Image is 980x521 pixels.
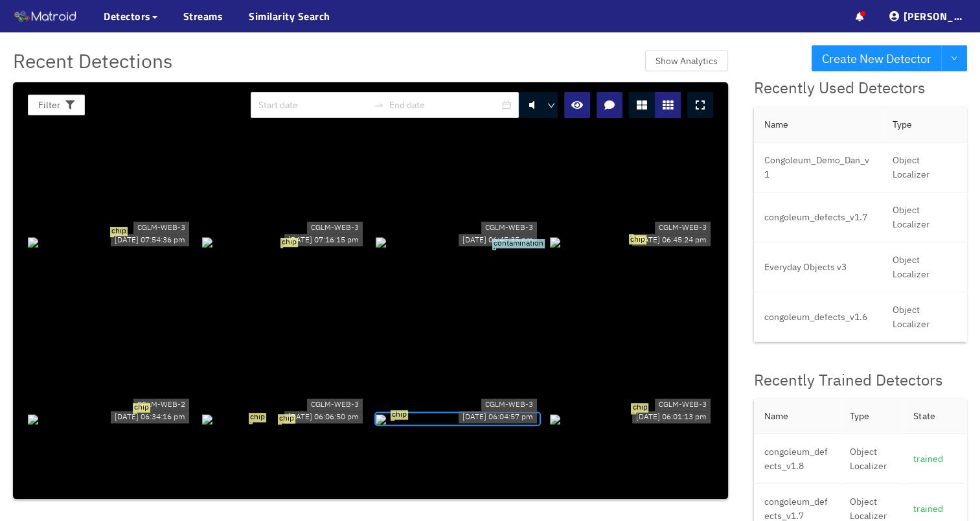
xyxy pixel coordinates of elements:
[632,411,711,423] div: [DATE] 06:01:13 pm
[754,292,882,342] td: congoleum_defects_v1.6
[839,399,904,434] th: Type
[13,45,173,76] span: Recent Detections
[882,107,967,143] th: Type
[913,452,957,466] div: trained
[278,414,295,423] span: chip
[492,239,545,248] span: contamination
[249,413,266,423] span: chip
[307,222,363,234] div: CGLM-WEB-3
[655,222,711,234] div: CGLM-WEB-3
[374,100,384,110] span: to
[111,411,189,423] div: [DATE] 06:34:16 pm
[111,234,189,246] div: [DATE] 07:54:36 pm
[284,234,363,246] div: [DATE] 07:16:15 pm
[754,107,882,143] th: Name
[547,102,555,110] span: down
[38,98,60,112] span: Filter
[812,45,942,71] button: Create New Detector
[951,55,957,63] span: down
[882,143,967,192] td: Object Localizer
[645,51,728,71] button: Show Analytics
[110,227,128,236] span: chip
[13,7,78,27] img: Matroid logo
[481,222,537,234] div: CGLM-WEB-3
[307,399,363,411] div: CGLM-WEB-3
[631,404,648,413] span: chip
[822,49,931,68] span: Create New Detector
[655,54,718,68] span: Show Analytics
[374,100,384,110] span: swap-right
[882,292,967,342] td: Object Localizer
[133,222,189,234] div: CGLM-WEB-3
[391,410,408,419] span: chip
[754,242,882,292] td: Everyday Objects v3
[754,434,839,484] td: congoleum_defects_v1.8
[839,434,904,484] td: Object Localizer
[629,235,646,244] span: chip
[28,95,85,115] button: Filter
[632,234,711,246] div: [DATE] 06:45:24 pm
[183,8,223,24] a: Streams
[389,98,499,112] input: End date
[459,234,537,246] div: [DATE] 06:45:35 pm
[655,399,711,411] div: CGLM-WEB-3
[280,238,298,247] span: chip
[913,502,957,516] div: trained
[133,403,150,412] span: chip
[459,411,537,423] div: [DATE] 06:04:57 pm
[903,399,967,434] th: State
[133,399,189,411] div: CGLM-WEB-2
[754,192,882,242] td: congoleum_defects_v1.7
[249,8,330,24] a: Similarity Search
[104,8,151,24] span: Detectors
[754,143,882,192] td: Congoleum_Demo_Dan_v1
[754,76,967,100] div: Recently Used Detectors
[258,98,369,112] input: Start date
[754,399,839,434] th: Name
[481,399,537,411] div: CGLM-WEB-3
[882,242,967,292] td: Object Localizer
[941,45,967,71] button: down
[284,411,363,423] div: [DATE] 06:06:50 pm
[882,192,967,242] td: Object Localizer
[754,368,967,393] div: Recently Trained Detectors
